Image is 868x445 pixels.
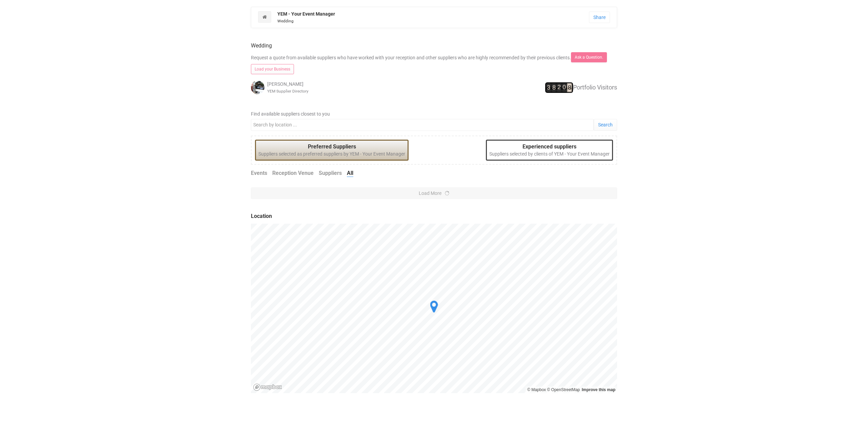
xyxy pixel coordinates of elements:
small: YEM Supplier Directory [267,89,309,94]
a: Suppliers [319,169,342,177]
div: Request a quote from available suppliers who have worked with your reception and other suppliers ... [246,35,622,101]
a: All [347,169,353,177]
img: open-uri20200524-4-1f5v9j8 [251,81,264,94]
a: Share [589,12,610,23]
legend: Experienced suppliers [489,143,610,151]
div: 8 [568,83,571,92]
legend: Preferred Suppliers [258,143,405,151]
div: [PERSON_NAME] [251,81,373,94]
a: Search [594,119,617,131]
input: Search by location ... [251,119,594,131]
a: Events [251,169,267,177]
h4: Wedding [251,43,617,49]
div: 0 [563,83,566,92]
div: Portfolio Visitors [495,82,617,93]
canvas: Map [251,224,617,393]
div: 2 [557,83,561,92]
strong: YEM - Your Event Manager [277,11,335,17]
a: OpenStreetMap [547,387,580,392]
a: Ask a Question. [571,52,607,62]
a: Reception Venue [272,169,314,177]
a: Improve this map [582,387,615,392]
label: Find available suppliers closest to you [251,110,617,117]
small: Wedding [277,19,294,23]
div: Suppliers selected as preferred suppliers by YEM - Your Event Manager [255,140,409,161]
div: 3 [547,83,550,92]
a: Load your Business [251,64,294,74]
button: Load More [251,187,617,199]
legend: Location [251,213,617,220]
div: 8 [552,83,556,92]
a: Mapbox [527,387,546,392]
div: Suppliers selected by clients of YEM - Your Event Manager [486,140,613,161]
a: Mapbox logo [253,384,282,391]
